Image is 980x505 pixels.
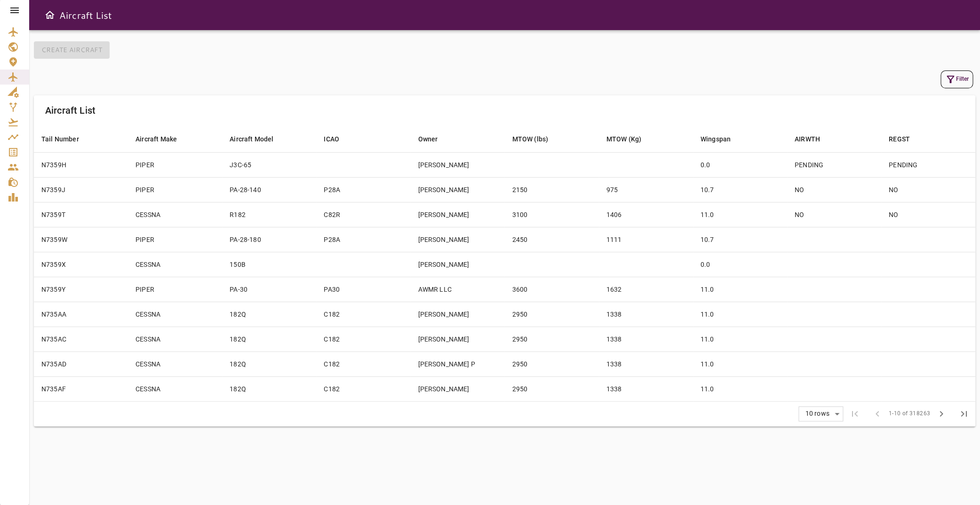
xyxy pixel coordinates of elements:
td: 182Q [222,376,316,401]
td: 150B [222,252,316,277]
td: 2950 [504,351,598,376]
td: 11.0 [693,376,787,401]
td: N7359J [34,177,128,202]
td: P28A [316,177,410,202]
span: Owner [418,133,450,145]
td: 11.0 [693,326,787,351]
td: NO [881,177,975,202]
div: MTOW (lbs) [512,133,548,145]
td: J3C-65 [222,152,316,177]
td: C182 [316,302,410,326]
td: N7359H [34,152,128,177]
td: [PERSON_NAME] [410,177,504,202]
div: Tail Number [41,133,79,145]
span: ICAO [324,133,351,145]
td: 2950 [504,302,598,326]
td: 1632 [599,277,693,302]
td: PIPER [128,152,222,177]
div: Aircraft Model [230,133,273,145]
td: N735AD [34,351,128,376]
button: Open drawer [40,6,59,24]
td: 1338 [599,302,693,326]
td: P28A [316,227,410,252]
span: Aircraft Make [135,133,189,145]
td: 182Q [222,302,316,326]
td: PIPER [128,227,222,252]
td: 2950 [504,326,598,351]
td: 10.7 [693,227,787,252]
span: Aircraft Model [230,133,286,145]
td: [PERSON_NAME] [410,326,504,351]
td: NO [787,202,881,227]
td: NO [881,202,975,227]
td: R182 [222,202,316,227]
td: 1338 [599,351,693,376]
td: [PERSON_NAME] P [410,351,504,376]
td: 975 [599,177,693,202]
td: 11.0 [693,351,787,376]
td: C182 [316,351,410,376]
td: 0.0 [693,152,787,177]
td: 3100 [504,202,598,227]
td: [PERSON_NAME] [410,302,504,326]
div: 10 rows [799,407,843,421]
td: PENDING [881,152,975,177]
td: [PERSON_NAME] [410,227,504,252]
td: CESSNA [128,326,222,351]
td: 2950 [504,376,598,401]
span: chevron_right [936,408,947,420]
td: C182 [316,376,410,401]
button: Filter [940,70,973,88]
span: AIRWTH [795,133,832,145]
span: last_page [958,408,970,420]
span: Next Page [930,403,953,425]
td: PA-28-140 [222,177,316,202]
td: [PERSON_NAME] [410,252,504,277]
td: PA-28-180 [222,227,316,252]
div: AIRWTH [795,133,820,145]
td: PIPER [128,177,222,202]
td: [PERSON_NAME] [410,152,504,177]
td: C82R [316,202,410,227]
td: 182Q [222,326,316,351]
div: Wingspan [701,133,731,145]
span: REGST [889,133,922,145]
span: 1-10 of 318263 [888,409,930,419]
td: [PERSON_NAME] [410,376,504,401]
td: PIPER [128,277,222,302]
td: 1338 [599,376,693,401]
td: N7359X [34,252,128,277]
td: AWMR LLC [410,277,504,302]
div: ICAO [324,133,339,145]
td: N7359W [34,227,128,252]
div: Aircraft Make [135,133,177,145]
td: 11.0 [693,277,787,302]
td: 1111 [599,227,693,252]
h6: Aircraft List [45,103,96,118]
td: 11.0 [693,302,787,326]
td: CESSNA [128,302,222,326]
td: [PERSON_NAME] [410,202,504,227]
span: Last Page [953,403,975,425]
td: 3600 [504,277,598,302]
td: N7359Y [34,277,128,302]
div: 10 rows [803,410,831,418]
td: 10.7 [693,177,787,202]
td: 1338 [599,326,693,351]
span: Previous Page [866,403,888,425]
td: NO [787,177,881,202]
span: Tail Number [41,133,91,145]
div: MTOW (Kg) [606,133,641,145]
td: PA30 [316,277,410,302]
td: 2450 [504,227,598,252]
td: 182Q [222,351,316,376]
td: N7359T [34,202,128,227]
span: MTOW (Kg) [606,133,653,145]
td: CESSNA [128,351,222,376]
td: 0.0 [693,252,787,277]
td: N735AC [34,326,128,351]
span: First Page [843,403,866,425]
td: N735AA [34,302,128,326]
span: MTOW (lbs) [512,133,560,145]
td: CESSNA [128,252,222,277]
